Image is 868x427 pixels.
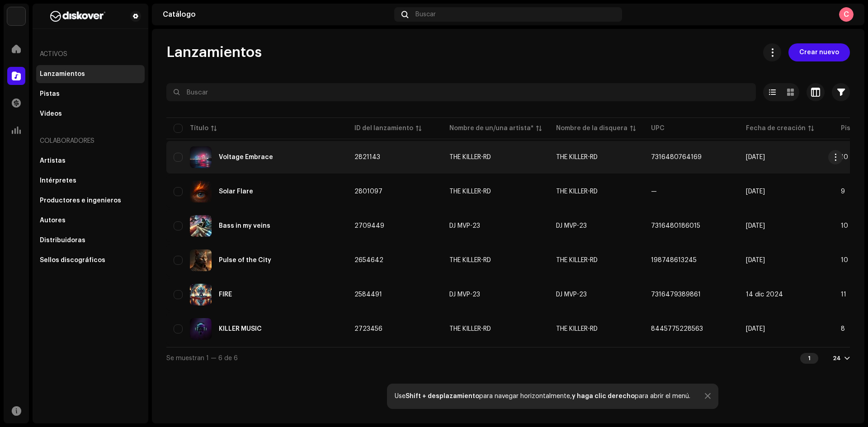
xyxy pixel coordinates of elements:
re-m-nav-item: Sellos discográficos [36,251,145,269]
div: Intérpretes [40,177,76,184]
span: Lanzamientos [166,43,262,61]
strong: Shift + desplazamiento [406,393,479,399]
span: DJ MVP-23 [449,291,542,298]
span: 16 mar 2025 [746,223,765,229]
span: Buscar [415,11,436,18]
re-m-nav-item: Autores [36,211,145,230]
div: Autores [40,217,66,224]
button: Crear nuevo [788,43,850,61]
div: Videos [40,110,62,117]
div: Bass in my veins [219,223,270,229]
span: THE KILLER-RD [449,257,542,263]
div: Artistas [40,157,66,164]
span: — [651,188,657,195]
span: 2709449 [354,223,384,229]
div: FIRE [219,291,232,298]
span: 2723456 [354,326,382,332]
div: THE KILLER-RD [449,188,491,195]
div: Productores e ingenieros [40,197,121,204]
span: 11 [841,291,846,298]
span: THE KILLER-RD [449,326,542,332]
div: KILLER MUSIC [219,326,262,332]
strong: y haga clic derecho [572,393,635,399]
re-m-nav-item: Artistas [36,152,145,170]
div: 1 [800,353,818,364]
div: Catálogo [163,11,391,18]
re-m-nav-item: Videos [36,105,145,123]
span: 2584491 [354,291,382,298]
div: Lanzamientos [40,70,85,78]
div: THE KILLER-RD [449,257,491,263]
span: 2654642 [354,257,383,263]
div: Use para navegar horizontalmente, para abrir el menú. [395,393,690,400]
span: Se muestran 1 — 6 de 6 [166,355,238,361]
re-m-nav-item: Lanzamientos [36,65,145,83]
span: 7316480764169 [651,154,702,160]
span: Crear nuevo [799,43,839,61]
span: 7316480186015 [651,223,700,229]
span: 9 [841,188,845,195]
img: 162ca06e-5909-4a0e-bf43-6eb641a28feb [190,284,212,305]
div: Pulse of the City [219,257,271,263]
span: DJ MVP-23 [556,291,587,298]
span: THE KILLER-RD [556,154,598,160]
span: 28 may 2025 [746,154,765,160]
div: C [839,7,854,22]
span: 2801097 [354,188,382,195]
span: THE KILLER-RD [449,188,542,195]
span: 8445775228563 [651,326,703,332]
img: 297a105e-aa6c-4183-9ff4-27133c00f2e2 [7,7,25,25]
span: 8 [841,326,845,332]
div: Solar Flare [219,188,253,195]
img: 24091959-e355-48d8-9b34-8f47f264f754 [190,181,212,202]
img: 4dc03629-f819-4a85-8737-48288e64ea5f [190,215,212,237]
div: Título [190,124,208,133]
img: b627a117-4a24-417a-95e9-2d0c90689367 [40,11,116,22]
span: 2821143 [354,154,380,160]
div: Nombre de la disquera [556,124,627,133]
span: 10 [841,223,848,229]
img: c60ace4d-7a48-4dc7-8b48-ce4e384776d3 [190,318,212,340]
div: DJ MVP-23 [449,291,480,298]
span: THE KILLER-RD [556,326,598,332]
div: Sellos discográficos [40,257,105,264]
span: DJ MVP-23 [449,223,542,229]
re-a-nav-header: Colaboradores [36,130,145,152]
span: 7316479389861 [651,291,701,298]
div: DJ MVP-23 [449,223,480,229]
div: Voltage Embrace [219,154,273,160]
span: 198748613245 [651,257,697,263]
div: Pistas [40,90,60,98]
span: 19 mar 2025 [746,326,765,332]
re-m-nav-item: Distribuidoras [36,231,145,249]
span: 10 [841,257,848,263]
input: Buscar [166,83,756,101]
span: 12 may 2025 [746,188,765,195]
div: Nombre de un/una artista* [449,124,533,133]
span: 10 [841,154,848,160]
img: ee74368d-c108-46e7-92f0-adc1f2cbc520 [190,249,212,271]
img: 81288e4d-71e2-404d-9343-d6625fdf4f7f [190,146,212,168]
re-m-nav-item: Pistas [36,85,145,103]
span: THE KILLER-RD [556,257,598,263]
span: 10 feb 2025 [746,257,765,263]
div: THE KILLER-RD [449,326,491,332]
div: ID del lanzamiento [354,124,413,133]
div: THE KILLER-RD [449,154,491,160]
div: 24 [833,355,841,362]
re-a-nav-header: Activos [36,43,145,65]
span: THE KILLER-RD [556,188,598,195]
div: Fecha de creación [746,124,806,133]
span: DJ MVP-23 [556,223,587,229]
span: THE KILLER-RD [449,154,542,160]
span: 14 dic 2024 [746,291,783,298]
re-m-nav-item: Intérpretes [36,172,145,190]
re-m-nav-item: Productores e ingenieros [36,192,145,210]
div: Distribuidoras [40,237,85,244]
